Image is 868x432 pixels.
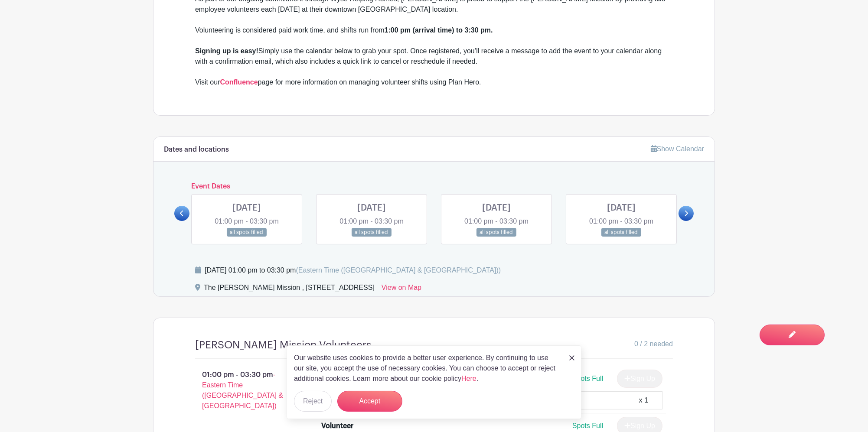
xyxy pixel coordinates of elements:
[639,395,648,406] div: x 1
[651,145,704,153] a: Show Calendar
[382,283,421,296] a: View on Map
[296,266,501,274] span: (Eastern Time ([GEOGRAPHIC_DATA] & [GEOGRAPHIC_DATA]))
[189,182,679,191] h6: Event Dates
[294,353,560,384] p: Our website uses cookies to provide a better user experience. By continuing to use our site, you ...
[461,375,476,382] a: Here
[204,283,375,296] div: The [PERSON_NAME] Mission , [STREET_ADDRESS]
[294,391,332,412] button: Reject
[569,355,574,361] img: close_button-5f87c8562297e5c2d7936805f587ecaba9071eb48480494691a3f1689db116b3.svg
[195,339,372,351] h4: [PERSON_NAME] Mission Volunteers
[164,146,229,154] h6: Dates and locations
[220,78,258,86] a: Confluence
[181,366,308,415] p: 01:00 pm - 03:30 pm
[202,371,283,409] span: - Eastern Time ([GEOGRAPHIC_DATA] & [GEOGRAPHIC_DATA])
[572,422,603,429] span: Spots Full
[634,339,673,349] span: 0 / 2 needed
[572,375,603,382] span: Spots Full
[322,421,354,431] div: Volunteer
[195,26,493,55] strong: 1:00 pm (arrival time) to 3:30 pm. Signing up is easy!
[205,265,501,276] div: [DATE] 01:00 pm to 03:30 pm
[337,391,402,412] button: Accept
[195,25,673,88] div: Volunteering is considered paid work time, and shifts run from Simply use the calendar below to g...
